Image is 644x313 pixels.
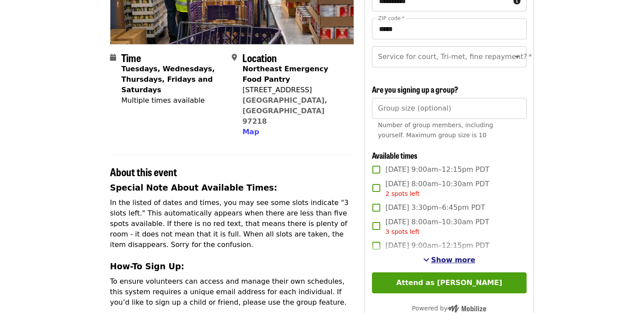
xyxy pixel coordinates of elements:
[121,65,215,94] strong: Tuesdays, Wednesdays, Thursdays, Fridays and Saturdays
[372,98,527,119] input: [object Object]
[423,255,475,265] button: See more timeslots
[242,65,328,83] strong: Northeast Emergency Food Pantry
[447,305,486,313] img: Powered by Mobilize
[386,164,489,175] span: [DATE] 9:00am–12:15pm PDT
[386,217,489,236] span: [DATE] 8:00am–10:30am PDT
[110,198,354,250] p: In the listed of dates and times, you may see some slots indicate "3 slots left." This automatica...
[242,96,327,125] a: [GEOGRAPHIC_DATA], [GEOGRAPHIC_DATA] 97218
[372,272,527,293] button: Attend as [PERSON_NAME]
[378,122,493,139] span: Number of group members, including yourself. Maximum group size is 10
[242,85,347,95] div: [STREET_ADDRESS]
[412,305,486,312] span: Powered by
[232,53,237,62] i: map-marker-alt icon
[242,50,277,65] span: Location
[242,128,259,136] span: Map
[372,18,527,39] input: ZIP code
[386,179,489,198] span: [DATE] 8:00am–10:30am PDT
[386,228,420,235] span: 3 spots left
[372,83,458,95] span: Are you signing up a group?
[110,262,184,271] strong: How-To Sign Up:
[110,276,354,308] p: To ensure volunteers can access and manage their own schedules, this system requires a unique ema...
[372,150,418,161] span: Available times
[110,53,116,62] i: calendar icon
[386,240,489,251] span: [DATE] 9:00am–12:15pm PDT
[511,51,524,63] button: Open
[378,16,404,21] label: ZIP code
[121,50,141,65] span: Time
[110,183,277,192] strong: Special Note About Available Times:
[121,95,225,106] div: Multiple times available
[242,127,259,137] button: Map
[386,202,485,213] span: [DATE] 3:30pm–6:45pm PDT
[431,256,475,264] span: Show more
[386,190,420,197] span: 2 spots left
[110,164,177,179] span: About this event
